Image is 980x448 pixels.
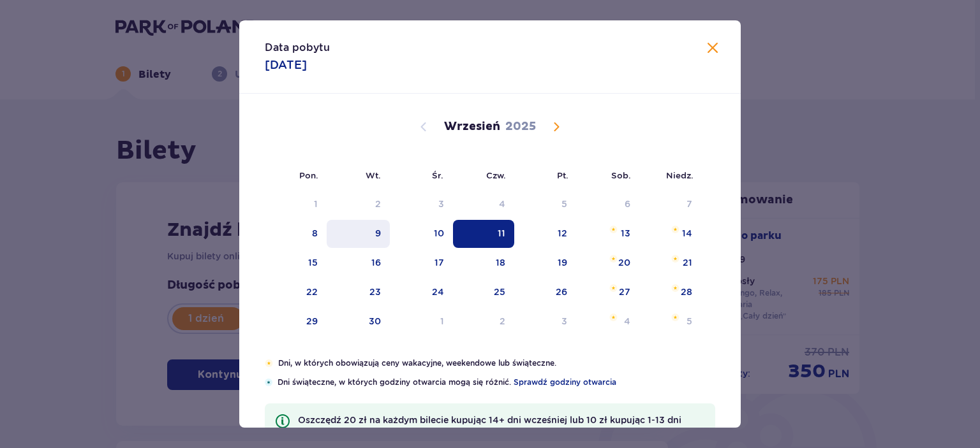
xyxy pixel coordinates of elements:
[639,191,701,219] td: Not available. niedziela, 7 września 2025
[514,278,576,307] td: piątek, 26 września 2025
[239,94,741,358] div: Calendar
[514,220,576,248] td: piątek, 12 września 2025
[514,249,576,277] td: piątek, 19 września 2025
[639,249,701,277] td: niedziela, 21 września 2025
[561,315,567,328] div: 3
[576,249,639,277] td: sobota, 20 września 2025
[438,198,444,210] div: 3
[434,227,444,240] div: 10
[314,198,318,210] div: 1
[558,227,567,240] div: 12
[453,249,515,277] td: czwartek, 18 września 2025
[619,285,630,298] div: 27
[576,191,639,219] td: Not available. sobota, 6 września 2025
[625,198,630,210] div: 6
[624,315,630,328] div: 4
[514,308,576,336] td: piątek, 3 października 2025
[265,308,327,336] td: poniedziałek, 29 września 2025
[327,278,390,307] td: wtorek, 23 września 2025
[390,278,453,307] td: środa, 24 września 2025
[327,249,390,277] td: wtorek, 16 września 2025
[453,220,515,248] td: Selected. czwartek, 11 września 2025
[514,377,616,388] a: Sprawdź godziny otwarcia
[498,227,505,240] div: 11
[556,285,567,298] div: 26
[278,358,715,369] p: Dni, w których obowiązują ceny wakacyjne, weekendowe lub świąteczne.
[639,308,701,336] td: niedziela, 5 października 2025
[576,220,639,248] td: sobota, 13 września 2025
[558,256,567,269] div: 19
[298,414,705,439] p: Oszczędź 20 zł na każdym bilecie kupując 14+ dni wcześniej lub 10 zł kupując 1-13 dni wcześniej!
[453,278,515,307] td: czwartek, 25 września 2025
[306,285,318,298] div: 22
[434,256,444,269] div: 17
[390,220,453,248] td: środa, 10 września 2025
[494,285,505,298] div: 25
[390,308,453,336] td: środa, 1 października 2025
[432,285,444,298] div: 24
[453,191,515,219] td: Not available. czwartek, 4 września 2025
[621,227,630,240] div: 13
[265,220,327,248] td: poniedziałek, 8 września 2025
[308,256,318,269] div: 15
[499,198,505,210] div: 4
[327,191,390,219] td: Not available. wtorek, 2 września 2025
[327,308,390,336] td: wtorek, 30 września 2025
[453,308,515,336] td: czwartek, 2 października 2025
[514,191,576,219] td: Not available. piątek, 5 września 2025
[327,220,390,248] td: wtorek, 9 września 2025
[576,308,639,336] td: sobota, 4 października 2025
[375,227,381,240] div: 9
[265,249,327,277] td: poniedziałek, 15 września 2025
[440,315,444,328] div: 1
[369,285,381,298] div: 23
[278,377,715,388] p: Dni świąteczne, w których godziny otwarcia mogą się różnić.
[576,278,639,307] td: sobota, 27 września 2025
[639,278,701,307] td: niedziela, 28 września 2025
[375,198,381,210] div: 2
[639,220,701,248] td: niedziela, 14 września 2025
[561,198,567,210] div: 5
[371,256,381,269] div: 16
[390,191,453,219] td: Not available. środa, 3 września 2025
[265,278,327,307] td: poniedziałek, 22 września 2025
[500,315,505,328] div: 2
[306,315,318,328] div: 29
[312,227,318,240] div: 8
[265,191,327,219] td: Not available. poniedziałek, 1 września 2025
[369,315,381,328] div: 30
[390,249,453,277] td: środa, 17 września 2025
[496,256,505,269] div: 18
[618,256,630,269] div: 20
